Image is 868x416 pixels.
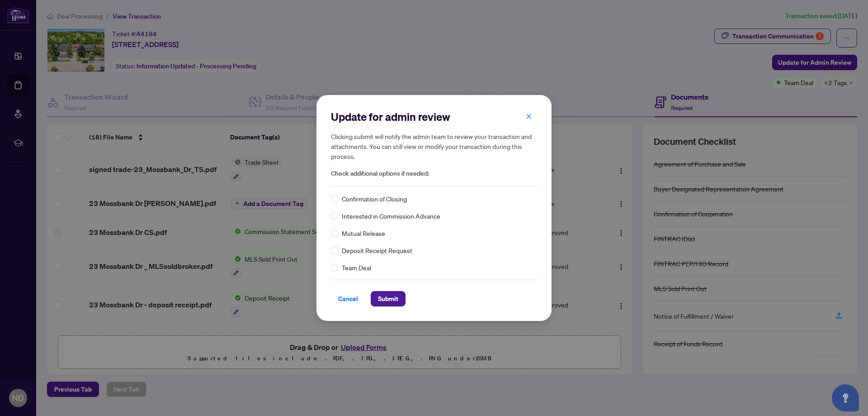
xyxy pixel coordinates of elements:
[378,292,398,306] span: Submit
[342,194,407,204] span: Confirmation of Closing
[526,113,532,120] span: close
[331,291,365,306] button: Cancel
[338,292,358,306] span: Cancel
[342,245,412,255] span: Deposit Receipt Request
[371,291,406,306] button: Submit
[832,384,859,411] button: Open asap
[331,110,537,124] h2: Update for admin review
[331,131,537,161] h5: Clicking submit will notify the admin team to review your transaction and attachments. You can st...
[342,228,385,238] span: Mutual Release
[331,168,537,179] span: Check additional options if needed:
[342,211,440,221] span: Interested in Commission Advance
[342,263,371,273] span: Team Deal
